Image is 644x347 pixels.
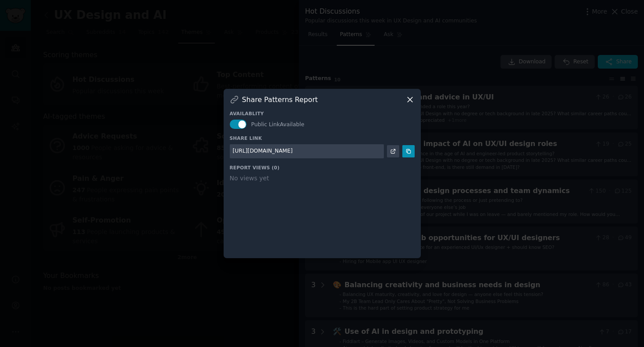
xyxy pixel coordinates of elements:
[230,135,415,141] h3: Share Link
[233,147,293,155] div: [URL][DOMAIN_NAME]
[242,95,318,104] h3: Share Patterns Report
[230,174,415,183] div: No views yet
[251,121,305,128] span: Public Link Available
[230,164,415,171] h3: Report Views ( 0 )
[230,110,415,117] h3: Availablity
